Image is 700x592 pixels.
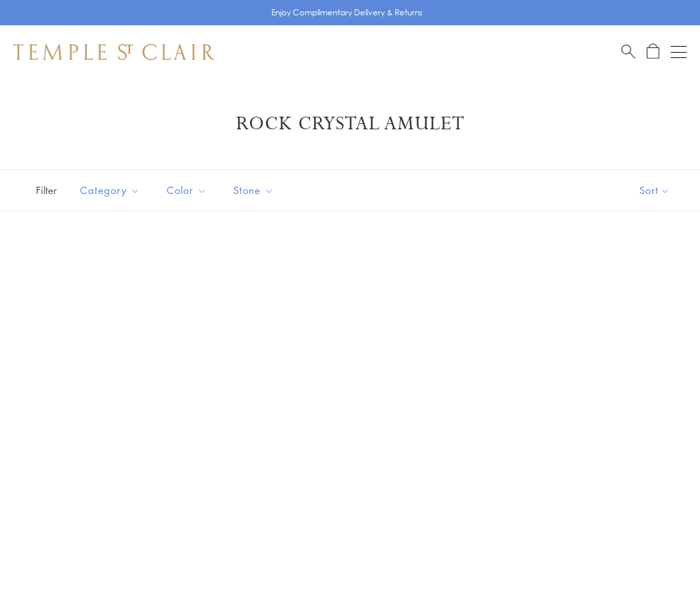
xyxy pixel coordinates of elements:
[33,112,667,136] h1: Rock Crystal Amulet
[609,170,700,211] button: Show sort by
[647,43,659,60] a: Open Shopping Bag
[271,6,423,19] p: Enjoy Complimentary Delivery & Returns
[70,175,150,205] button: Category
[227,182,284,199] span: Stone
[671,44,687,60] button: Open navigation
[157,175,217,205] button: Color
[73,182,150,199] span: Category
[160,182,217,199] span: Color
[621,43,635,60] a: Search
[13,44,215,60] img: Temple St. Clair
[223,175,284,205] button: Stone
